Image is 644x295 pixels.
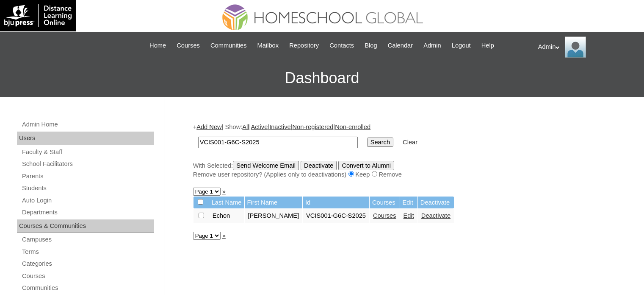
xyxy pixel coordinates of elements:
[388,41,413,51] span: Calendar
[21,171,154,182] a: Parents
[448,41,475,51] a: Logout
[301,161,337,170] input: Deactivate
[21,119,154,130] a: Admin Home
[418,197,454,209] td: Deactivate
[423,41,441,51] span: Admin
[257,41,279,51] span: Mailbox
[538,37,636,58] div: Admin
[21,283,154,293] a: Communities
[565,37,586,58] img: Admin Support
[198,137,358,148] input: Search
[222,232,226,239] a: »
[384,41,417,51] a: Calendar
[233,161,299,170] input: Send Welcome Email
[251,124,268,130] a: Active
[367,138,393,147] input: Search
[253,41,283,51] a: Mailbox
[17,219,154,233] div: Courses & Communities
[177,41,200,51] span: Courses
[193,161,612,179] div: With Selected:
[222,188,226,195] a: »
[404,212,414,219] a: Edit
[145,41,170,51] a: Home
[269,124,291,130] a: Inactive
[149,41,166,51] span: Home
[21,159,154,169] a: School Facilitators
[338,161,394,170] input: Convert to Alumni
[421,212,451,219] a: Deactivate
[245,209,303,223] td: [PERSON_NAME]
[4,4,72,27] img: logo-white.png
[210,41,247,51] span: Communities
[193,170,612,179] div: Remove user repository? (Applies only to deactivations) Keep Remove
[242,124,249,130] a: All
[209,209,244,223] td: Echon
[403,139,417,146] a: Clear
[325,41,358,51] a: Contacts
[292,124,333,130] a: Non-registered
[21,258,154,269] a: Categories
[329,41,354,51] span: Contacts
[17,132,154,145] div: Users
[21,234,154,245] a: Campuses
[172,41,204,51] a: Courses
[419,41,445,51] a: Admin
[21,147,154,157] a: Faculty & Staff
[370,197,400,209] td: Courses
[21,183,154,194] a: Students
[21,207,154,218] a: Departments
[452,41,471,51] span: Logout
[481,41,494,51] span: Help
[289,41,319,51] span: Repository
[400,197,417,209] td: Edit
[360,41,381,51] a: Blog
[21,247,154,257] a: Terms
[193,123,612,179] div: + | Show: | | | |
[373,212,396,219] a: Courses
[206,41,251,51] a: Communities
[209,197,244,209] td: Last Name
[285,41,323,51] a: Repository
[4,59,640,97] h3: Dashboard
[245,197,303,209] td: First Name
[477,41,498,51] a: Help
[335,124,370,130] a: Non-enrolled
[303,197,369,209] td: Id
[303,209,369,223] td: VCIS001-G6C-S2025
[21,271,154,281] a: Courses
[21,195,154,206] a: Auto Login
[196,124,221,130] a: Add New
[365,41,377,51] span: Blog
